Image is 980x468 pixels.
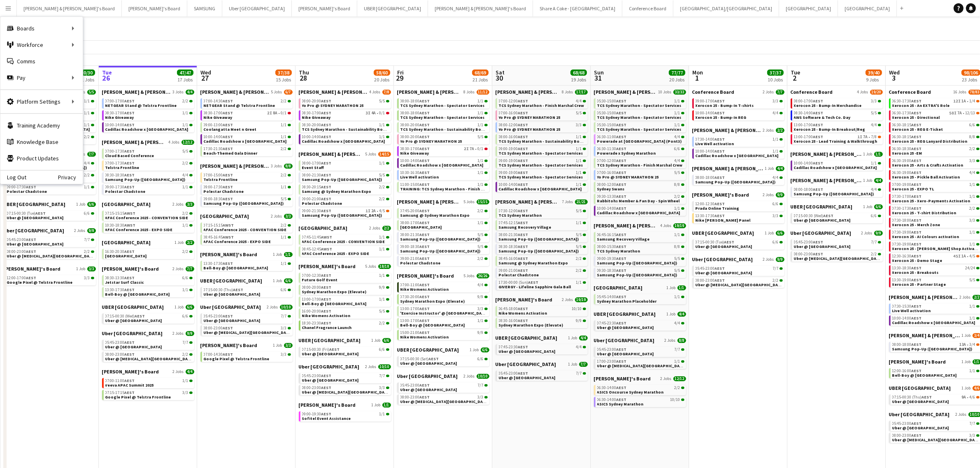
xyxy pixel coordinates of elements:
[302,111,332,115] span: 08:30-17:00
[597,98,684,108] a: 05:30-15:00AEST1/1TCS Sydney Marathon - Spectator Services
[597,103,682,108] span: TCS Sydney Marathon - Spectator Services
[183,111,189,115] span: 1/1
[575,90,588,95] span: 17/17
[562,90,573,95] span: 8 Jobs
[970,123,975,127] span: 6/6
[204,110,291,120] a: 08:30-17:00AEST2I8A•0/1Nike Giveaway
[105,103,177,108] span: NETGEAR Stand @ Telstra Frontline
[397,89,489,199] div: [PERSON_NAME] & [PERSON_NAME]'s Board8 Jobs11/1208:00-18:00AEST1/1TCS Sydney Marathon - Spectator...
[292,0,357,16] button: [PERSON_NAME]'s Board
[594,89,686,222] div: [PERSON_NAME] & [PERSON_NAME]'s Board10 Jobs33/3305:30-15:00AEST1/1TCS Sydney Marathon - Spectato...
[892,127,943,132] span: Xerocon 25 - REG E-Ticket
[597,99,627,103] span: 05:30-15:00
[912,122,922,127] span: AEST
[84,99,90,103] span: 1/1
[871,123,877,127] span: 4/4
[0,134,83,150] a: Knowledge Base
[105,123,135,127] span: 10:00-14:00
[597,135,627,139] span: 06:30-11:00
[182,140,194,145] span: 12/12
[273,111,278,115] span: 8A
[397,89,462,95] span: James & Arrence's Board
[870,90,883,95] span: 19/20
[400,123,430,127] span: 08:00-20:00
[617,98,627,104] span: AEST
[696,115,747,120] span: Xerocon 25 - Bump-In REG
[204,147,233,151] span: 17:30-21:30
[268,111,272,115] span: 2I
[105,115,134,120] span: Nike Giveaway
[696,137,783,146] a: 07:30-14:00AEST1/1Live Well activation
[892,103,950,108] span: Xerocon 25 - An EXTRA'S Role
[204,135,233,139] span: 10:00-14:00
[715,148,725,154] span: AEST
[576,111,582,115] span: 5/5
[692,127,761,133] span: James & Arrence's Board
[954,90,967,95] span: 16 Jobs
[204,123,233,127] span: 09:00-13:00
[499,139,605,144] span: TCS Sydney Marathon - Sustainability Booth Support
[692,127,784,165] div: [PERSON_NAME] & [PERSON_NAME]'s Board2 Jobs2/207:30-14:00AEST1/1Live Well activation10:00-14:00AE...
[281,135,287,139] span: 1/1
[200,89,293,95] a: [PERSON_NAME] & [PERSON_NAME]'s Board5 Jobs6/7
[617,134,627,139] span: AEST
[864,135,868,139] span: 7A
[871,111,877,115] span: 5/5
[204,103,275,108] span: NETGEAR Stand @ Telstra Frontline
[791,89,883,95] a: Conference Board4 Jobs19/20
[675,147,680,151] span: 6/6
[950,111,957,115] span: 58I
[302,123,332,127] span: 08:30-20:00
[105,122,193,132] a: 10:00-14:00AEST1/1Cadillac Roadshow x [GEOGRAPHIC_DATA]
[617,122,627,127] span: AEST
[204,122,291,132] a: 09:00-13:00AEST1/1Coolangatta Meet n Greet
[379,99,385,103] span: 5/5
[791,89,833,95] span: Conference Board
[183,149,189,153] span: 5/5
[379,135,385,139] span: 1/1
[794,110,881,120] a: 08:30-14:00AEST5/5AWS Software & Tech Co. Day
[954,99,961,103] span: 12I
[102,139,167,145] span: Neil & Jenny's Board
[892,122,980,132] a: 06:30-18:15AEST6/6Xerocon 25 - REG E-Ticket
[794,115,851,120] span: AWS Software & Tech Co. Day
[400,139,462,144] span: Yo Pro @ SYDNEY MARATHON 25
[400,147,430,151] span: 08:30-17:00
[597,122,684,132] a: 05:30-15:00AEST1/1TCS Sydney Marathon - Spectator Services
[617,110,627,116] span: AEST
[284,90,293,95] span: 6/7
[499,135,528,139] span: 08:00-16:00
[302,139,385,144] span: Cadillac Roadshow x Sydney Airport
[496,89,561,95] span: James & Arrence's Board
[105,149,135,153] span: 07:00-17:30
[889,89,931,95] span: Conference Board
[200,89,293,163] div: [PERSON_NAME] & [PERSON_NAME]'s Board5 Jobs6/707:00-14:30AEST2/2NETGEAR Stand @ Telstra Frontline...
[84,123,90,127] span: 1/1
[858,135,863,139] span: 1I
[302,115,331,120] span: Nike Giveaway
[223,134,233,139] span: AEST
[813,134,824,139] span: AEST
[400,115,485,120] span: TCS Sydney Marathon - Spectator Services
[594,89,686,95] a: [PERSON_NAME] & [PERSON_NAME]'s Board10 Jobs33/33
[281,123,287,127] span: 1/1
[478,123,484,127] span: 1/1
[892,135,922,139] span: 06:30-18:15
[204,99,233,103] span: 07:00-14:30
[622,0,673,16] button: Conference Board
[794,99,824,103] span: 08:00-17:00
[696,141,734,146] span: Live Well activation
[892,98,980,108] a: 06:30-17:30AEST12I1A•1/4Xerocon 25 - An EXTRA'S Role
[499,111,528,115] span: 07:00-16:00
[499,110,586,120] a: 07:00-16:00AEST5/5Yo Pro @ SYDNEY MARATHON 25
[84,135,90,139] span: 2/2
[321,122,332,127] span: AEST
[499,99,528,103] span: 07:00-12:00
[518,134,528,139] span: AEST
[84,111,90,115] span: 1/1
[321,110,332,116] span: AEST
[428,0,533,16] button: [PERSON_NAME] & [PERSON_NAME]'s Board
[125,98,135,104] span: AEST
[173,90,184,95] span: 3 Jobs
[838,0,897,16] button: [GEOGRAPHIC_DATA]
